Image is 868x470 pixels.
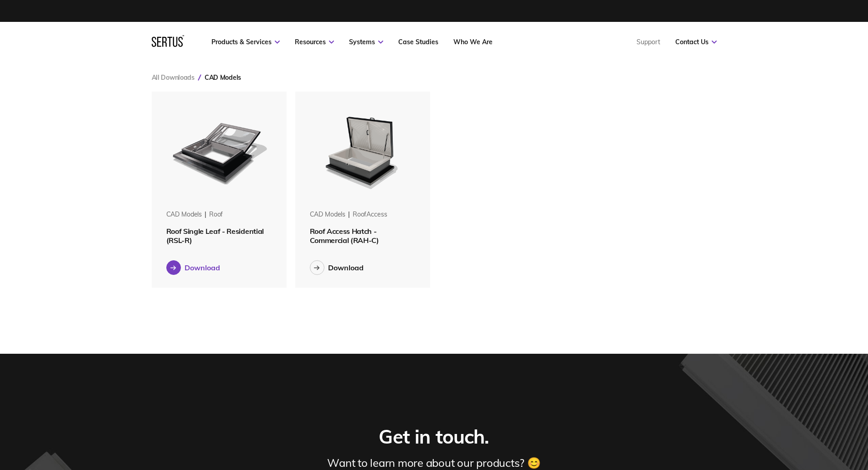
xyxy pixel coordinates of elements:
[379,425,489,449] div: Get in touch.
[310,227,379,245] span: Roof Access Hatch - Commercial (RAH-C)
[310,210,346,219] div: CAD Models
[310,260,364,275] button: Download
[637,38,660,46] a: Support
[211,38,280,46] a: Products & Services
[328,263,364,272] div: Download
[327,456,540,470] div: Want to learn more about our products? 😊
[398,38,438,46] a: Case Studies
[166,210,202,219] div: CAD Models
[675,38,717,46] a: Contact Us
[152,73,195,82] a: All Downloads
[166,260,220,275] button: Download
[166,227,264,245] span: Roof Single Leaf - Residential (RSL-R)
[295,38,334,46] a: Resources
[349,38,383,46] a: Systems
[185,263,220,272] div: Download
[453,38,493,46] a: Who We Are
[209,210,223,219] div: roof
[822,426,868,470] iframe: Chat Widget
[353,210,387,219] div: roofAccess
